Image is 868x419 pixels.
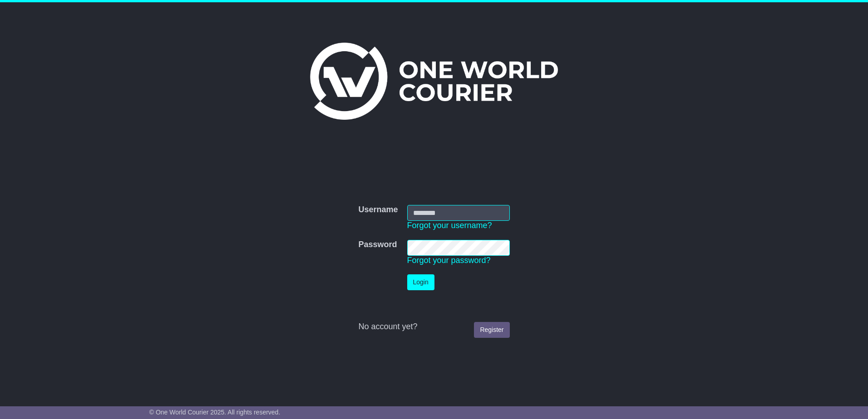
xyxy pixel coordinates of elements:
a: Forgot your password? [407,256,491,265]
span: © One World Courier 2025. All rights reserved. [149,409,281,416]
a: Forgot your username? [407,221,492,230]
img: One World [310,43,558,120]
button: Login [407,274,434,290]
label: Username [358,205,398,215]
label: Password [358,240,397,250]
a: Register [474,322,509,338]
div: No account yet? [358,322,509,332]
